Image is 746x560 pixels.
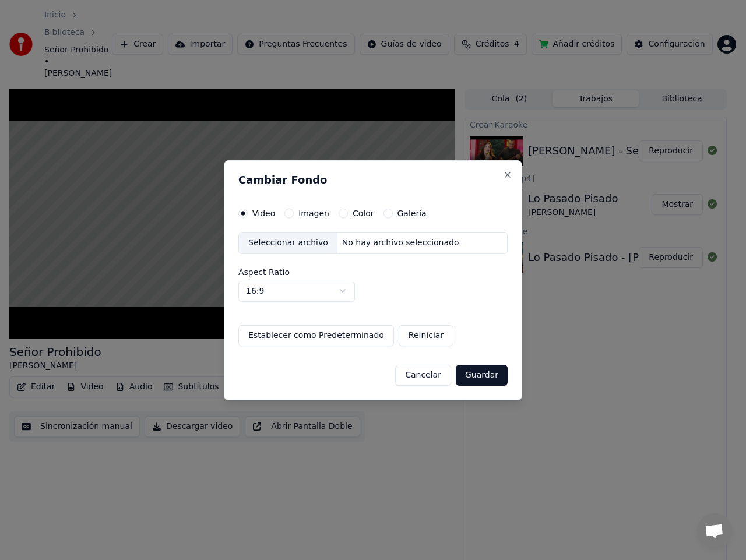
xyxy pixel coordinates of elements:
label: Imagen [298,209,329,217]
button: Guardar [456,364,508,385]
button: Reiniciar [399,325,453,346]
label: Color [353,209,374,217]
button: Cancelar [395,364,451,385]
label: Video [252,209,275,217]
label: Aspect Ratio [238,267,508,276]
button: Establecer como Predeterminado [238,325,394,346]
div: No hay archivo seleccionado [337,237,464,249]
label: Galería [397,209,427,217]
h2: Cambiar Fondo [238,175,508,185]
div: Seleccionar archivo [239,233,337,253]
